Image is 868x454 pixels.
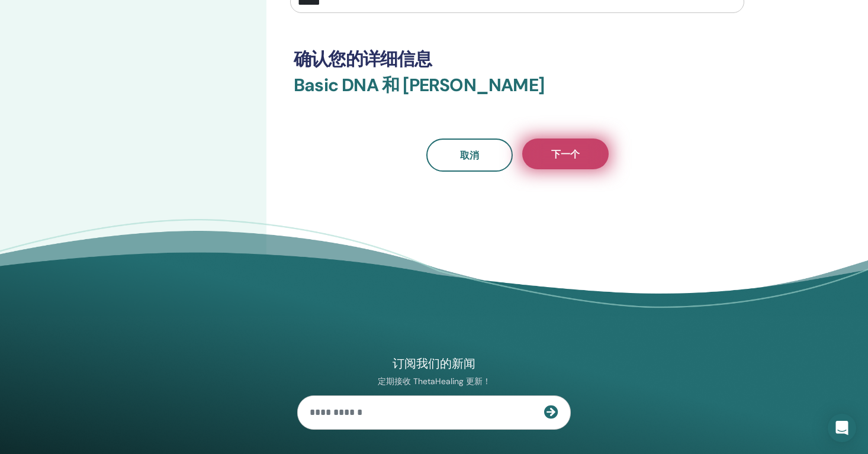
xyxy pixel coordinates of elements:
p: 定期接收 ThetaHealing 更新！ [297,376,571,387]
span: 下一个 [551,148,580,160]
a: 取消 [426,139,513,172]
h3: 确认您的详细信息 [294,49,741,70]
div: Open Intercom Messenger [828,414,856,442]
h4: 订阅我们的新闻 [297,356,571,372]
button: 下一个 [522,139,609,169]
span: 取消 [460,149,479,162]
h3: Basic DNA 和 [PERSON_NAME] [294,75,741,110]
